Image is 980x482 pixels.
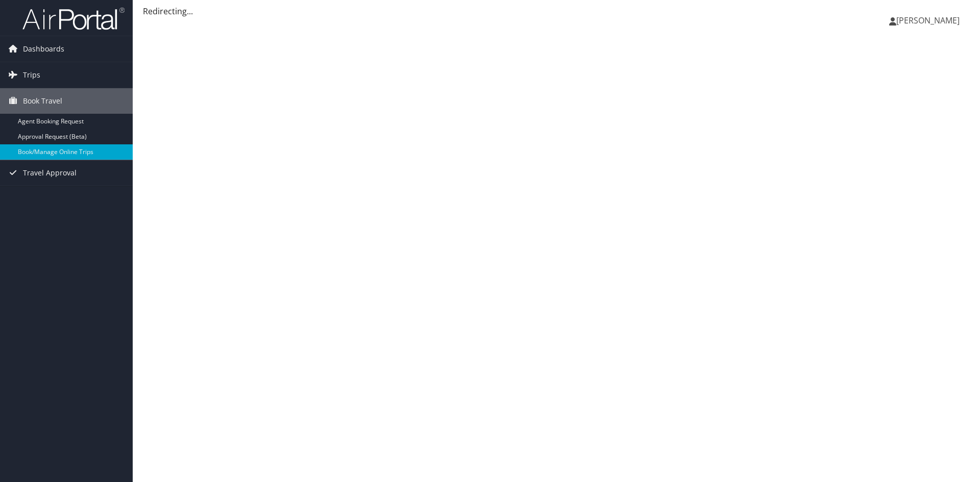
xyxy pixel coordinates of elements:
[896,15,960,26] span: [PERSON_NAME]
[143,5,970,17] div: Redirecting...
[23,88,62,114] span: Book Travel
[23,62,40,88] span: Trips
[889,5,970,36] a: [PERSON_NAME]
[22,7,125,31] img: airportal-logo.png
[23,36,64,62] span: Dashboards
[23,160,77,186] span: Travel Approval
